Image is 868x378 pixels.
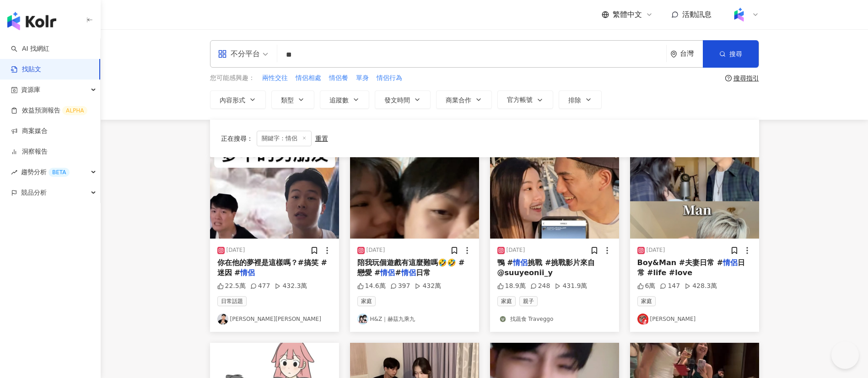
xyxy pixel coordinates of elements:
div: 不分平台 [218,47,260,61]
img: post-image [350,157,479,239]
span: 鴨 # [497,258,513,267]
div: 搜尋指引 [733,75,759,82]
button: 類型 [271,91,314,109]
span: 家庭 [497,296,516,306]
span: 排除 [568,96,581,104]
div: 18.9萬 [497,282,526,291]
mark: 情侶 [240,268,255,277]
div: 22.5萬 [217,282,246,291]
img: KOL Avatar [637,314,648,325]
span: 陪我玩個遊戲有這麼難嗎🤣🤣 #戀愛 # [357,258,465,277]
button: 官方帳號 [497,91,553,109]
span: 日常話題 [217,296,247,306]
a: KOL Avatar[PERSON_NAME] [637,314,752,325]
span: 您可能感興趣： [210,74,255,83]
img: logo [7,12,56,30]
div: 248 [530,282,550,291]
div: [DATE] [647,246,665,254]
button: 單身 [356,73,369,83]
span: 兩性交往 [262,74,288,83]
mark: 情侶 [723,258,738,267]
button: 兩性交往 [262,73,288,83]
div: BETA [49,168,70,177]
div: [DATE] [507,246,525,254]
button: 情侶餐 [329,73,349,83]
span: 內容形式 [220,96,245,104]
div: [DATE] [226,246,245,254]
span: appstore [218,49,227,59]
a: 商案媒合 [11,127,48,136]
button: 情侶相處 [295,73,322,83]
span: 家庭 [357,296,376,306]
span: question-circle [725,75,732,81]
mark: 情侶 [401,268,416,277]
mark: 情侶 [513,258,528,267]
a: KOL Avatar找蔬食 Traveggo [497,314,612,325]
img: KOL Avatar [217,314,228,325]
a: 洞察報告 [11,147,48,156]
span: 競品分析 [21,182,47,203]
span: 商業合作 [446,96,471,104]
img: KOL Avatar [357,314,368,325]
img: KOL Avatar [497,314,508,325]
img: Kolr%20app%20icon%20%281%29.png [730,6,748,23]
span: 搜尋 [729,50,742,58]
span: 家庭 [637,296,656,306]
span: environment [670,51,677,58]
span: 日常 [416,268,431,277]
div: 397 [390,282,410,291]
a: 找貼文 [11,65,41,74]
div: 477 [250,282,270,291]
a: searchAI 找網紅 [11,44,49,53]
span: 趨勢分析 [21,162,70,182]
span: 情侶餐 [329,74,348,83]
div: 432萬 [415,282,441,291]
span: 發文時間 [384,96,410,104]
div: 432.3萬 [275,282,307,291]
div: 431.9萬 [555,282,587,291]
span: 類型 [281,96,294,104]
div: 147 [660,282,680,291]
iframe: Help Scout Beacon - Open [831,341,859,369]
div: 6萬 [637,282,656,291]
span: 繁體中文 [613,10,642,20]
a: KOL Avatar[PERSON_NAME][PERSON_NAME] [217,314,332,325]
button: 排除 [559,91,602,109]
a: 效益預測報告ALPHA [11,106,87,115]
span: 日常 #life #love [637,258,745,277]
div: 重置 [315,135,328,142]
span: 挑戰 #挑戰影片來自 @suuyeonii_y [497,258,595,277]
span: 關鍵字：情侶 [257,131,312,146]
a: KOL AvatarH&Z｜赫茲九乘九 [357,314,472,325]
img: post-image [630,157,759,239]
span: 單身 [356,74,369,83]
button: 商業合作 [436,91,492,109]
div: 台灣 [680,50,703,58]
button: 情侶行為 [376,73,403,83]
button: 發文時間 [375,91,431,109]
span: 情侶行為 [377,74,402,83]
span: 資源庫 [21,80,40,100]
button: 搜尋 [703,40,759,68]
div: 428.3萬 [685,282,717,291]
button: 內容形式 [210,91,266,109]
div: [DATE] [367,246,385,254]
span: 情侶相處 [296,74,321,83]
span: 追蹤數 [329,96,349,104]
span: 正在搜尋 ： [221,135,253,142]
img: post-image [490,157,619,239]
span: rise [11,169,17,176]
span: Boy&Man #夫妻日常 # [637,258,723,267]
mark: 情侶 [380,268,395,277]
span: 親子 [519,296,538,306]
img: post-image [210,157,339,239]
span: 官方帳號 [507,96,533,103]
div: 14.6萬 [357,282,386,291]
span: 你在他的夢裡是這樣嗎？#搞笑 #迷因 # [217,258,327,277]
span: # [395,268,401,277]
span: 活動訊息 [682,10,712,19]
